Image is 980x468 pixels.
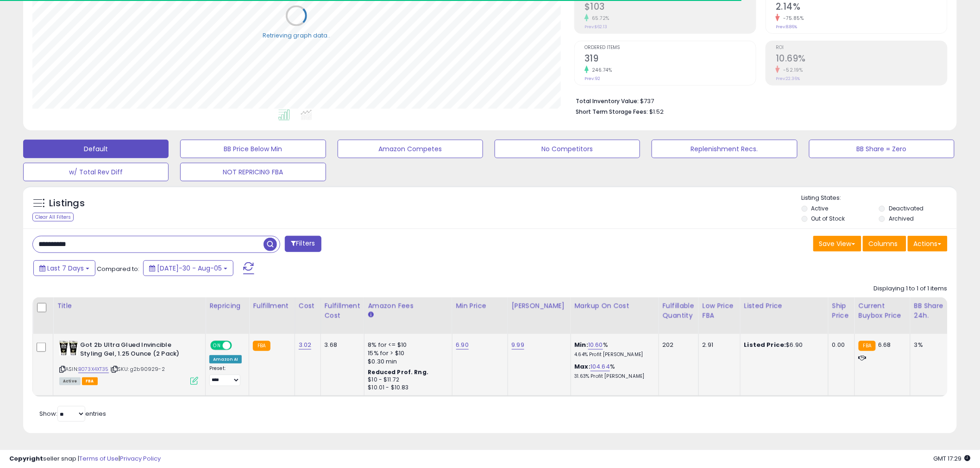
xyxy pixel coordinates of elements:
[47,264,84,273] span: Last 7 Days
[776,24,797,30] small: Prev: 8.86%
[575,340,589,349] b: Min:
[39,409,106,418] span: Show: entries
[23,140,169,158] button: Default
[649,107,664,116] span: $1.52
[703,301,736,320] div: Low Price FBA
[120,454,161,463] a: Privacy Policy
[811,204,829,212] label: Active
[82,377,98,385] span: FBA
[914,341,945,349] div: 3%
[209,365,242,386] div: Preset:
[9,455,161,463] div: seller snap | |
[780,67,803,74] small: -52.19%
[209,301,245,311] div: Repricing
[575,341,652,358] div: %
[584,45,756,50] span: Ordered Items
[584,24,607,30] small: Prev: $62.13
[180,140,326,158] button: BB Price Below Min
[143,260,233,276] button: [DATE]-30 - Aug-05
[368,349,445,357] div: 15% for > $10
[368,301,448,311] div: Amazon Fees
[456,301,504,311] div: Min Price
[576,97,639,105] b: Total Inventory Value:
[80,341,193,360] b: Got 2b Ultra Glued Invincible Styling Gel, 1.25 Ounce (2 Pack)
[299,340,312,350] a: 3.02
[776,1,947,14] h2: 2.14%
[59,341,78,356] img: 41o4Lkl2wNL._SL40_.jpg
[180,163,326,181] button: NOT REPRICING FBA
[368,368,429,376] b: Reduced Prof. Rng.
[776,53,947,66] h2: 10.69%
[368,357,445,366] div: $0.30 min
[571,297,659,334] th: The percentage added to the cost of goods (COGS) that forms the calculator for Min & Max prices.
[663,341,691,349] div: 202
[253,301,290,311] div: Fulfillment
[832,301,851,320] div: Ship Price
[811,215,845,222] label: Out of Stock
[863,236,906,252] button: Columns
[495,140,640,158] button: No Competitors
[456,340,469,350] a: 6.90
[588,340,603,350] a: 10.60
[575,301,655,311] div: Markup on Cost
[368,311,374,319] small: Amazon Fees.
[325,301,360,320] div: Fulfillment Cost
[79,454,119,463] a: Terms of Use
[591,362,610,371] a: 104.64
[575,363,652,380] div: %
[776,45,947,50] span: ROI
[652,140,797,158] button: Replenishment Recs.
[914,301,948,320] div: BB Share 24h.
[703,341,733,349] div: 2.91
[209,355,242,363] div: Amazon AI
[878,340,891,349] span: 6.68
[338,140,483,158] button: Amazon Competes
[809,140,955,158] button: BB Share = Zero
[285,236,321,252] button: Filters
[211,342,223,350] span: ON
[589,67,612,74] small: 246.74%
[869,239,898,248] span: Columns
[576,95,941,106] li: $737
[859,341,876,351] small: FBA
[9,454,43,463] strong: Copyright
[859,301,906,320] div: Current Buybox Price
[802,194,957,203] p: Listing States:
[59,341,198,384] div: ASIN:
[368,384,445,392] div: $10.01 - $10.83
[32,213,74,222] div: Clear All Filters
[33,260,95,276] button: Last 7 Days
[512,340,525,350] a: 9.99
[97,265,139,273] span: Compared to:
[57,301,201,311] div: Title
[512,301,567,311] div: [PERSON_NAME]
[744,341,821,349] div: $6.90
[575,362,591,371] b: Max:
[231,342,245,350] span: OFF
[368,376,445,384] div: $10 - $11.72
[576,108,648,116] b: Short Term Storage Fees:
[110,365,165,373] span: | SKU: g2b90929-2
[299,301,317,311] div: Cost
[874,284,948,293] div: Displaying 1 to 1 of 1 items
[776,76,800,81] small: Prev: 22.36%
[584,76,600,81] small: Prev: 92
[575,373,652,380] p: 31.63% Profit [PERSON_NAME]
[589,15,609,22] small: 65.72%
[23,163,169,181] button: w/ Total Rev Diff
[59,377,81,385] span: All listings currently available for purchase on Amazon
[575,351,652,358] p: 4.64% Profit [PERSON_NAME]
[253,341,270,351] small: FBA
[368,341,445,349] div: 8% for <= $10
[325,341,357,349] div: 3.68
[78,365,109,373] a: B073X4XT35
[584,1,756,14] h2: $103
[934,454,971,463] span: 2025-08-13 17:29 GMT
[780,15,804,22] small: -75.85%
[744,340,786,349] b: Listed Price:
[813,236,861,252] button: Save View
[889,204,923,212] label: Deactivated
[908,236,948,252] button: Actions
[49,197,85,210] h5: Listings
[663,301,695,320] div: Fulfillable Quantity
